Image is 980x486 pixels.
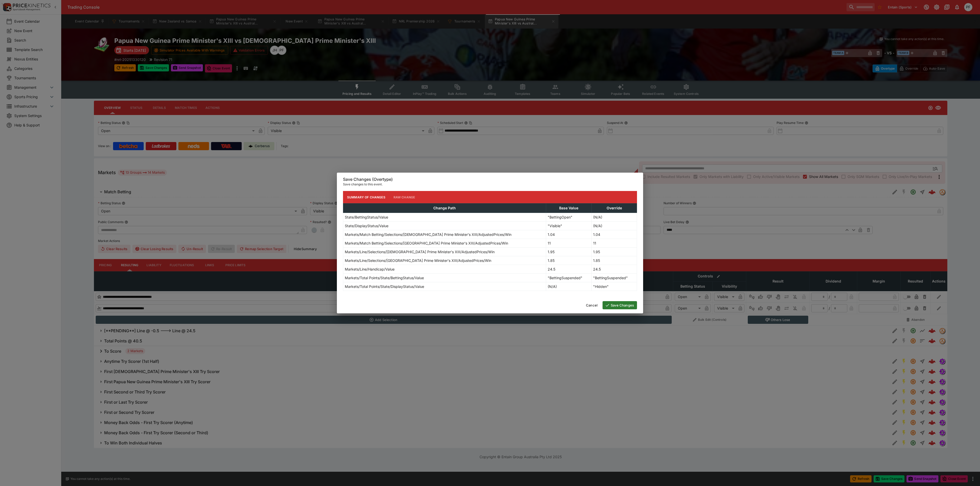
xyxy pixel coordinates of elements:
[343,182,637,187] p: Save changes to this event.
[592,282,637,291] td: "Hidden"
[546,203,592,213] th: Base Value
[343,203,546,213] th: Change Path
[345,258,491,263] p: Markets/Line/Selections/[GEOGRAPHIC_DATA] Prime Minister's XIII/AdjustedPrices/Win
[345,275,424,280] p: Markets/Total Points/State/BettingStatus/Value
[592,265,637,274] td: 24.5
[345,284,424,289] p: Markets/Total Points/State/DisplayStatus/Value
[546,256,592,265] td: 1.85
[592,248,637,256] td: 1.95
[343,177,637,182] h6: Save Changes (Overtype)
[583,301,601,309] button: Cancel
[546,274,592,282] td: "BettingSuspended"
[592,274,637,282] td: "BettingSuspended"
[592,230,637,239] td: 1.04
[546,282,592,291] td: (N/A)
[592,222,637,230] td: (N/A)
[345,240,508,246] p: Markets/Match Betting/Selections/[GEOGRAPHIC_DATA] Prime Minister's XIII/AdjustedPrices/Win
[389,191,419,203] button: Raw Change
[546,222,592,230] td: "Visible"
[345,249,495,254] p: Markets/Line/Selections/[DEMOGRAPHIC_DATA] Prime Minister's XIII/AdjustedPrices/Win
[345,214,388,220] p: State/BettingStatus/Value
[345,266,395,272] p: Markets/Line/Handicap/Value
[345,232,511,237] p: Markets/Match Betting/Selections/[DEMOGRAPHIC_DATA] Prime Minister's XIII/AdjustedPrices/Win
[546,248,592,256] td: 1.95
[546,230,592,239] td: 1.04
[345,223,388,228] p: State/DisplayStatus/Value
[546,239,592,248] td: 11
[592,239,637,248] td: 11
[343,191,389,203] button: Summary of Changes
[603,301,637,309] button: Save Changes
[592,203,637,213] th: Override
[546,265,592,274] td: 24.5
[592,256,637,265] td: 1.85
[592,213,637,222] td: (N/A)
[546,213,592,222] td: "BettingOpen"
